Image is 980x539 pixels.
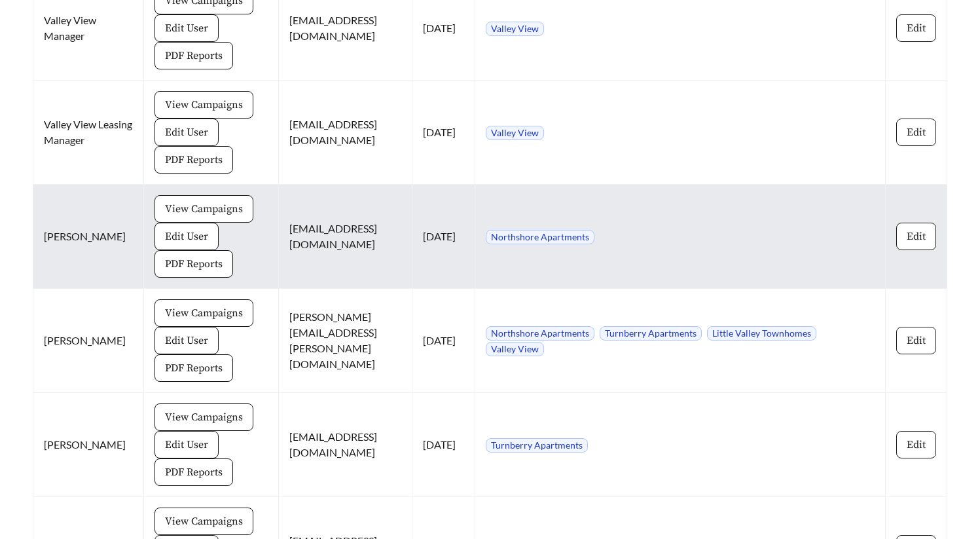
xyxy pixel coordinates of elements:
button: Edit [896,431,936,458]
span: Turnberry Apartments [486,438,588,453]
span: View Campaigns [165,97,243,113]
span: Edit User [165,229,208,244]
a: Edit User [154,21,219,33]
a: View Campaigns [154,306,253,318]
span: Northshore Apartments [486,326,594,341]
td: [DATE] [412,289,475,393]
button: View Campaigns [154,403,253,431]
a: View Campaigns [154,202,253,214]
td: [PERSON_NAME] [33,393,144,497]
a: View Campaigns [154,98,253,110]
span: Valley View [486,22,544,36]
span: Valley View [486,126,544,140]
span: Edit [907,333,926,348]
a: Edit User [154,125,219,138]
td: [DATE] [412,81,475,185]
button: Edit [896,223,936,250]
button: Edit User [154,327,219,354]
a: Edit User [154,229,219,242]
button: View Campaigns [154,195,253,223]
span: Edit User [165,20,208,36]
td: [PERSON_NAME] [33,185,144,289]
span: Edit [907,229,926,244]
span: Edit [907,437,926,453]
span: PDF Reports [165,464,223,480]
button: PDF Reports [154,146,233,174]
button: Edit [896,327,936,354]
span: Northshore Apartments [486,230,594,244]
span: PDF Reports [165,256,223,272]
span: PDF Reports [165,152,223,168]
a: View Campaigns [154,410,253,422]
span: Little Valley Townhomes [707,326,816,341]
button: View Campaigns [154,299,253,327]
button: View Campaigns [154,508,253,535]
span: PDF Reports [165,48,223,64]
button: PDF Reports [154,250,233,278]
button: PDF Reports [154,354,233,382]
button: Edit User [154,119,219,146]
button: Edit User [154,14,219,42]
span: View Campaigns [165,409,243,425]
td: Valley View Leasing Manager [33,81,144,185]
td: [EMAIL_ADDRESS][DOMAIN_NAME] [279,185,413,289]
a: Edit User [154,333,219,346]
span: View Campaigns [165,305,243,321]
span: Turnberry Apartments [600,326,702,341]
button: Edit [896,119,936,146]
td: [DATE] [412,393,475,497]
span: Valley View [486,342,544,356]
span: Edit [907,124,926,140]
button: Edit User [154,431,219,458]
span: PDF Reports [165,360,223,376]
span: Edit User [165,437,208,453]
button: PDF Reports [154,42,233,69]
button: Edit User [154,223,219,250]
span: View Campaigns [165,201,243,217]
a: View Campaigns [154,514,253,527]
td: [DATE] [412,185,475,289]
a: Edit User [154,437,219,450]
button: View Campaigns [154,91,253,119]
span: Edit [907,20,926,36]
button: Edit [896,14,936,42]
span: Edit User [165,124,208,140]
td: [EMAIL_ADDRESS][DOMAIN_NAME] [279,393,413,497]
td: [PERSON_NAME][EMAIL_ADDRESS][PERSON_NAME][DOMAIN_NAME] [279,289,413,393]
span: Edit User [165,333,208,348]
button: PDF Reports [154,458,233,486]
td: [PERSON_NAME] [33,289,144,393]
td: [EMAIL_ADDRESS][DOMAIN_NAME] [279,81,413,185]
span: View Campaigns [165,513,243,529]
